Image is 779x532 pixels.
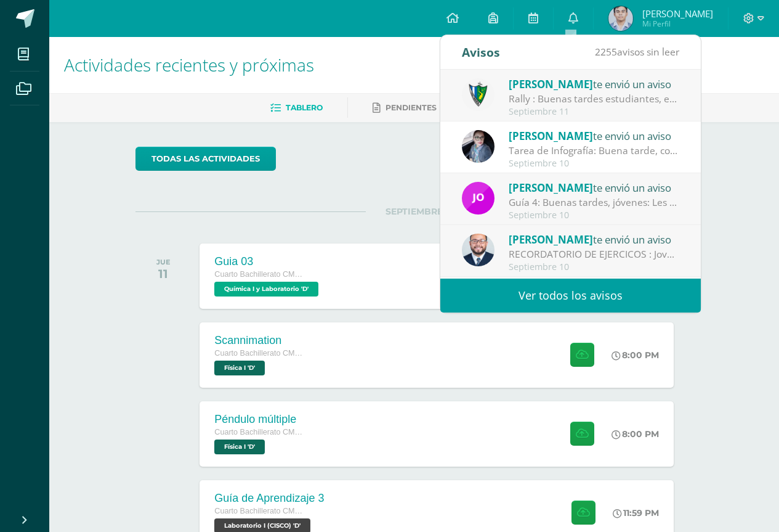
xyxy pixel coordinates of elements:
[156,258,171,266] div: JUE
[156,266,171,281] div: 11
[135,147,276,171] a: todas las Actividades
[608,6,633,31] img: c91b06815f95a291c203c8145eecbbcc.png
[214,282,318,297] span: Química I y Laboratorio 'D'
[509,232,593,247] span: [PERSON_NAME]
[509,144,680,158] div: Tarea de Infografía: Buena tarde, con preocupación he notado que algunos alumnos no están entrega...
[214,349,307,358] span: Cuarto Bachillerato CMP Bachillerato en CCLL con Orientación en Computación
[64,53,314,76] span: Actividades recientes y próximas
[214,270,307,279] span: Cuarto Bachillerato CMP Bachillerato en CCLL con Orientación en Computación
[366,206,462,217] span: SEPTIEMBRE
[462,182,494,215] img: 6614adf7432e56e5c9e182f11abb21f1.png
[595,45,617,59] span: 2255
[509,77,593,91] span: [PERSON_NAME]
[462,78,494,111] img: 9f174a157161b4ddbe12118a61fed988.png
[509,247,680,261] div: RECORDATORIO DE EJERCICOS : Jovenes buenas tardes, un gusto saludarlos. Les recuerdo de traer los...
[462,234,494,266] img: eaa624bfc361f5d4e8a554d75d1a3cf6.png
[509,158,680,169] div: Septiembre 10
[642,18,713,29] span: Mi Perfil
[611,428,659,440] div: 8:00 PM
[462,130,494,163] img: 702136d6d401d1cd4ce1c6f6778c2e49.png
[214,428,307,436] span: Cuarto Bachillerato CMP Bachillerato en CCLL con Orientación en Computación
[509,262,680,272] div: Septiembre 10
[214,440,265,454] span: Física I 'D'
[509,195,680,210] div: Guía 4: Buenas tardes, jóvenes: Les recuerdo que aún hay grupos pendientes de entregar su trabajo...
[214,334,307,347] div: Scannimation
[214,413,307,426] div: Péndulo múltiple
[595,45,679,59] span: avisos sin leer
[373,98,491,118] a: Pendientes de entrega
[270,98,323,118] a: Tablero
[509,92,680,106] div: Rally : Buenas tardes estudiantes, es un gusto saludarlos. Por este medio se informa que los jóve...
[462,35,500,69] div: Avisos
[509,231,680,247] div: te envió un aviso
[509,181,593,195] span: [PERSON_NAME]
[613,507,659,518] div: 11:59 PM
[214,361,265,375] span: Física I 'D'
[509,179,680,195] div: te envió un aviso
[214,255,321,268] div: Guia 03
[509,210,680,221] div: Septiembre 10
[385,103,491,112] span: Pendientes de entrega
[509,107,680,117] div: Septiembre 11
[509,129,593,143] span: [PERSON_NAME]
[509,128,680,144] div: te envió un aviso
[440,279,701,313] a: Ver todos los avisos
[214,507,307,515] span: Cuarto Bachillerato CMP Bachillerato en CCLL con Orientación en Computación
[509,76,680,92] div: te envió un aviso
[611,350,659,361] div: 8:00 PM
[214,492,324,505] div: Guía de Aprendizaje 3
[642,7,713,20] span: [PERSON_NAME]
[286,103,323,112] span: Tablero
